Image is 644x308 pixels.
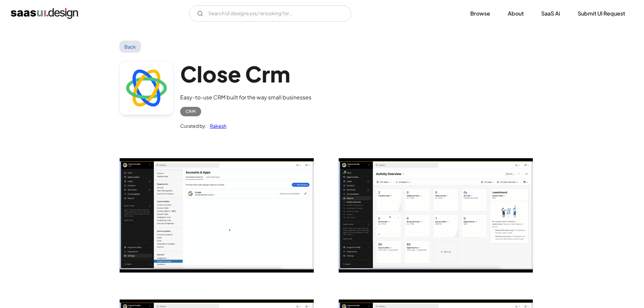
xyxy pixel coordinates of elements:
[186,108,196,116] div: CRM
[570,6,633,21] a: Submit UI Request
[120,158,314,273] img: 667d3e72458bb01af5b69844_close%20crm%20acounts%20apps.png
[462,6,498,21] a: Browse
[189,5,351,22] input: Search UI designs you're looking for...
[119,41,141,53] a: Back
[180,61,311,87] h1: Close Crm
[180,93,311,101] div: Easy-to-use CRM built for the way small businesses
[189,5,351,22] form: Email Form
[207,122,226,130] a: Rakesh
[120,158,314,273] a: open lightbox
[11,8,78,19] a: home
[500,6,532,21] a: About
[533,6,568,21] a: SaaS Ai
[180,122,207,130] div: Curated by:
[339,158,533,273] img: 667d3e727404bb2e04c0ed5e_close%20crm%20activity%20overview.png
[339,158,533,273] a: open lightbox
